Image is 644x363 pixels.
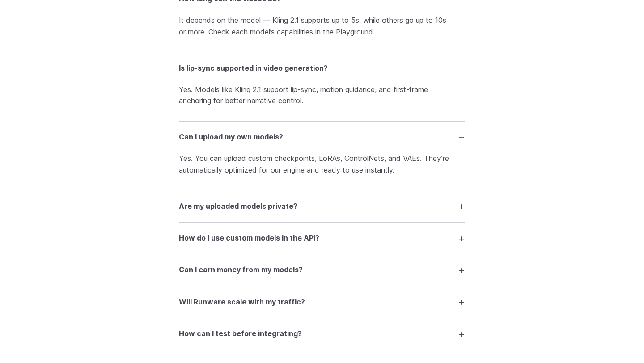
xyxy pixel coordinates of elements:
h3: Can I earn money from my models? [179,264,303,276]
h3: Will Runware scale with my traffic? [179,296,305,308]
h3: How do I use custom models in the API? [179,232,319,244]
h3: Are my uploaded models private? [179,201,297,212]
summary: How can I test before integrating? [179,325,465,342]
p: Yes. You can upload custom checkpoints, LoRAs, ControlNets, and VAEs. They’re automatically optim... [179,153,465,176]
summary: Can I upload my own models? [179,129,465,146]
h3: Is lip-sync supported in video generation? [179,63,328,74]
h3: Can I upload my own models? [179,131,283,143]
summary: Will Runware scale with my traffic? [179,293,465,310]
p: Yes. Models like Kling 2.1 support lip-sync, motion guidance, and first-frame anchoring for bette... [179,84,465,107]
summary: Can I earn money from my models? [179,262,465,279]
p: It depends on the model — Kling 2.1 supports up to 5s, while others go up to 10s or more. Check e... [179,15,465,38]
summary: Is lip-sync supported in video generation? [179,59,465,76]
summary: Are my uploaded models private? [179,198,465,215]
h3: How can I test before integrating? [179,328,302,340]
summary: How do I use custom models in the API? [179,230,465,247]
